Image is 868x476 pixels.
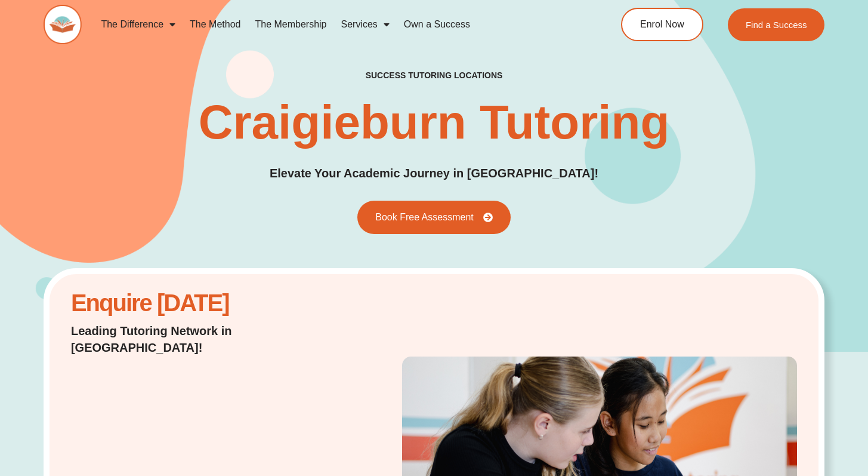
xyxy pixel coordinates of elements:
[199,99,670,146] h1: Craigieburn Tutoring
[640,20,684,29] span: Enrol Now
[375,213,474,222] span: Book Free Assessment
[71,323,330,356] p: Leading Tutoring Network in [GEOGRAPHIC_DATA]!
[746,20,807,29] span: Find a Success
[397,11,477,38] a: Own a Success
[621,8,703,41] a: Enrol Now
[94,11,576,38] nav: Menu
[366,70,503,81] h2: success tutoring locations
[270,164,598,183] p: Elevate Your Academic Journey in [GEOGRAPHIC_DATA]!
[94,11,183,38] a: The Difference
[357,201,511,234] a: Book Free Assessment
[183,11,248,38] a: The Method
[71,296,330,311] h2: Enquire [DATE]
[334,11,397,38] a: Services
[728,8,825,41] a: Find a Success
[248,11,333,38] a: The Membership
